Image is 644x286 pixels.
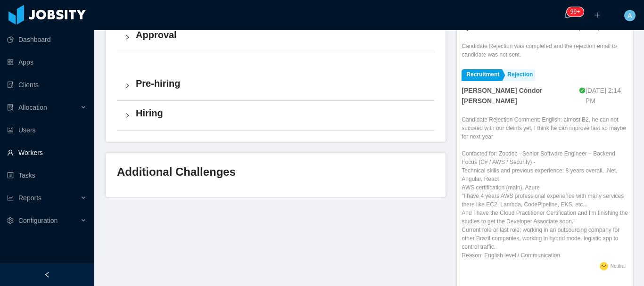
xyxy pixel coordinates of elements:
[503,69,535,81] a: Rejection
[136,77,427,90] h4: Pre-hiring
[611,263,626,269] span: Neutral
[462,87,542,105] strong: [PERSON_NAME] Cóndor [PERSON_NAME]
[117,101,434,130] div: icon: rightHiring
[462,42,628,59] div: Candidate Rejection was completed and the rejection email to candidate was not sent.
[136,28,427,41] h4: Approval
[7,75,87,94] a: icon: auditClients
[117,23,434,52] div: icon: rightApproval
[627,10,632,21] span: A
[136,106,427,120] h4: Hiring
[18,217,58,224] span: Configuration
[462,115,628,260] div: Candidate Rejection Comment: English: almost B2, he can not succeed with our cleints yet, I think...
[594,12,601,18] i: icon: plus
[7,217,14,224] i: icon: setting
[117,71,434,100] div: icon: rightPre-hiring
[7,30,87,49] a: icon: pie-chartDashboard
[7,143,87,162] a: icon: userWorkers
[124,34,130,40] i: icon: right
[7,104,14,111] i: icon: solution
[462,69,502,81] a: Recruitment
[7,195,14,201] i: icon: line-chart
[18,104,47,111] span: Allocation
[124,83,130,89] i: icon: right
[567,7,584,16] sup: 158
[7,166,87,185] a: icon: profileTasks
[564,12,570,18] i: icon: bell
[117,164,434,180] h3: Additional Challenges
[586,87,621,105] span: [DATE] 2:14 PM
[124,113,130,118] i: icon: right
[7,53,87,72] a: icon: appstoreApps
[18,194,41,202] span: Reports
[7,121,87,139] a: icon: robotUsers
